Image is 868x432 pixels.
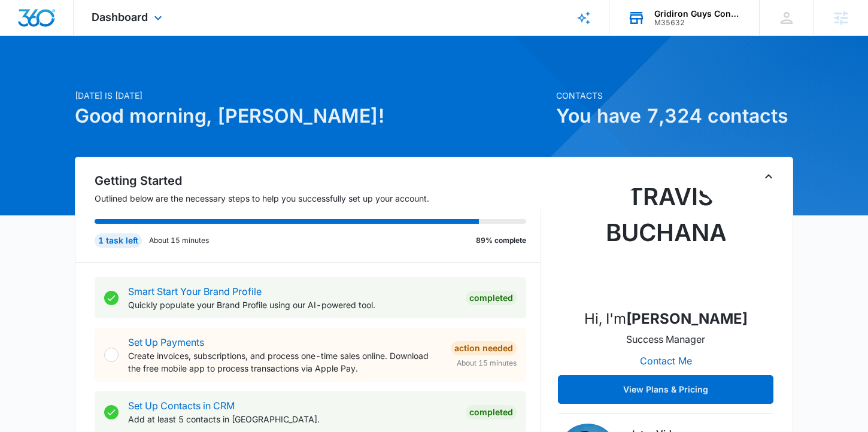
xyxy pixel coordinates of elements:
div: account id [654,19,742,27]
a: Set Up Payments [128,336,204,348]
button: Contact Me [628,346,704,375]
a: Smart Start Your Brand Profile [128,285,262,297]
p: Add at least 5 contacts in [GEOGRAPHIC_DATA]. [128,413,456,425]
h1: Good morning, [PERSON_NAME]! [75,102,549,130]
p: Success Manager [626,332,705,346]
div: 1 task left [95,233,142,248]
p: Quickly populate your Brand Profile using our AI-powered tool. [128,299,456,311]
p: 89% complete [476,235,526,246]
div: Completed [466,291,517,305]
p: Outlined below are the necessary steps to help you successfully set up your account. [95,192,541,205]
p: Hi, I'm [584,308,748,330]
a: Set Up Contacts in CRM [128,400,235,412]
p: Contacts [556,89,793,102]
h1: You have 7,324 contacts [556,102,793,130]
span: About 15 minutes [457,358,517,369]
p: Create invoices, subscriptions, and process one-time sales online. Download the free mobile app t... [128,349,441,375]
p: [DATE] is [DATE] [75,89,549,102]
button: View Plans & Pricing [558,375,773,404]
span: Dashboard [92,11,148,23]
div: account name [654,9,742,19]
p: About 15 minutes [149,235,209,246]
h2: Getting Started [95,172,541,190]
img: Travis Buchanan [606,179,726,299]
div: Action Needed [451,341,517,355]
button: Toggle Collapse [761,169,776,184]
div: Completed [466,405,517,419]
strong: [PERSON_NAME] [626,310,748,327]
